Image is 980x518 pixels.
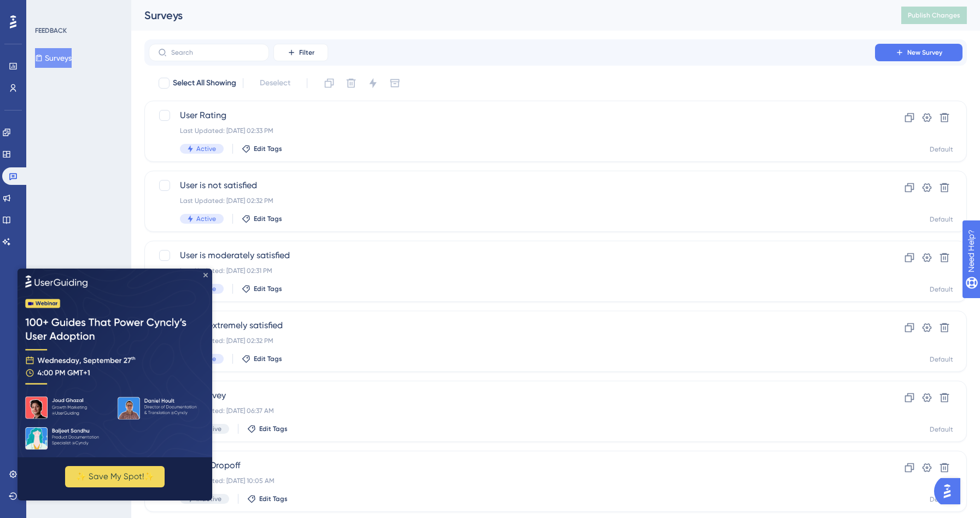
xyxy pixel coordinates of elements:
span: Deselect [260,77,290,90]
span: Edit Tags [254,284,282,293]
span: Select All Showing [173,77,236,90]
input: Search [171,49,260,56]
div: Last Updated: [DATE] 10:05 AM [180,476,844,485]
div: Default [930,495,953,504]
span: User is not satisfied [180,179,844,192]
button: Deselect [250,73,300,93]
div: Default [930,285,953,294]
span: Edit Tags [254,354,282,363]
span: Need Help? [26,3,68,16]
button: Publish Changes [901,7,967,24]
span: Filter [299,48,314,57]
span: User is moderately satisfied [180,249,844,262]
span: Edit Tags [254,144,282,153]
button: Edit Tags [247,424,288,433]
span: Active [196,214,216,223]
span: Search Dropoff [180,459,844,472]
span: Active [196,144,216,153]
div: Last Updated: [DATE] 02:32 PM [180,196,844,205]
button: Edit Tags [242,214,282,223]
button: ✨ Save My Spot!✨ [48,197,147,219]
span: Publish Changes [908,11,960,20]
div: Default [930,145,953,154]
iframe: UserGuiding AI Assistant Launcher [934,475,967,508]
button: Filter [273,44,328,61]
div: Surveys [144,8,874,23]
span: Edit Tags [254,214,282,223]
button: Edit Tags [247,494,288,503]
span: Edit Tags [259,494,288,503]
div: Last Updated: [DATE] 02:32 PM [180,336,844,345]
div: Last Updated: [DATE] 02:31 PM [180,266,844,275]
span: New Survey [180,389,844,402]
div: Last Updated: [DATE] 02:33 PM [180,126,844,135]
span: Edit Tags [259,424,288,433]
button: Edit Tags [242,284,282,293]
span: New Survey [907,48,942,57]
div: FEEDBACK [35,26,67,35]
button: Surveys [35,48,72,68]
button: New Survey [875,44,962,61]
button: Edit Tags [242,354,282,363]
div: Close Preview [186,4,190,9]
span: User Rating [180,109,844,122]
div: Default [930,425,953,434]
div: Last Updated: [DATE] 06:37 AM [180,406,844,415]
span: User is extremely satisfied [180,319,844,332]
button: Edit Tags [242,144,282,153]
div: Default [930,215,953,224]
div: Default [930,355,953,364]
